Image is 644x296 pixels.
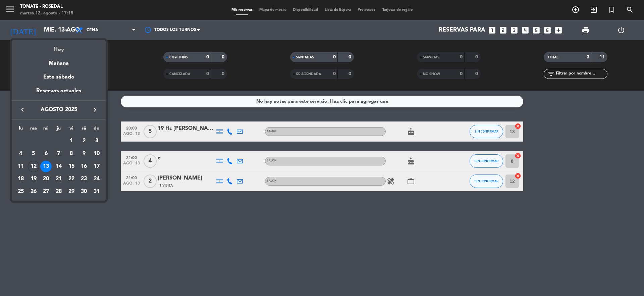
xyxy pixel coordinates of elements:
[91,135,102,147] div: 3
[90,160,103,173] td: 17 de agosto de 2025
[66,161,77,172] div: 15
[65,135,78,147] td: 1 de agosto de 2025
[90,185,103,198] td: 31 de agosto de 2025
[40,185,52,198] td: 27 de agosto de 2025
[52,147,65,160] td: 7 de agosto de 2025
[16,105,29,114] button: keyboard_arrow_left
[15,186,26,197] div: 25
[90,147,103,160] td: 10 de agosto de 2025
[14,172,27,185] td: 18 de agosto de 2025
[91,186,102,197] div: 31
[89,105,101,114] button: keyboard_arrow_right
[91,148,102,159] div: 10
[78,185,91,198] td: 30 de agosto de 2025
[52,185,65,198] td: 28 de agosto de 2025
[14,160,27,173] td: 11 de agosto de 2025
[40,147,52,160] td: 6 de agosto de 2025
[14,147,27,160] td: 4 de agosto de 2025
[40,186,52,197] div: 27
[27,147,40,160] td: 5 de agosto de 2025
[91,161,102,172] div: 17
[78,172,91,185] td: 23 de agosto de 2025
[78,147,91,160] td: 9 de agosto de 2025
[40,160,52,173] td: 13 de agosto de 2025
[65,125,78,135] th: viernes
[40,172,52,185] td: 20 de agosto de 2025
[18,106,26,114] i: keyboard_arrow_left
[78,160,91,173] td: 16 de agosto de 2025
[78,125,91,135] th: sábado
[15,173,26,185] div: 18
[29,105,89,114] span: agosto 2025
[78,173,90,185] div: 23
[78,135,91,147] td: 2 de agosto de 2025
[12,87,106,100] div: Reservas actuales
[53,186,64,197] div: 28
[40,125,52,135] th: miércoles
[78,135,90,147] div: 2
[66,148,77,159] div: 8
[53,161,64,172] div: 14
[28,148,39,159] div: 5
[15,161,26,172] div: 11
[66,186,77,197] div: 29
[14,135,65,147] td: AGO.
[65,147,78,160] td: 8 de agosto de 2025
[27,125,40,135] th: martes
[14,125,27,135] th: lunes
[28,173,39,185] div: 19
[27,185,40,198] td: 26 de agosto de 2025
[78,186,90,197] div: 30
[40,173,52,185] div: 20
[28,186,39,197] div: 26
[52,172,65,185] td: 21 de agosto de 2025
[65,172,78,185] td: 22 de agosto de 2025
[14,185,27,198] td: 25 de agosto de 2025
[40,161,52,172] div: 13
[78,148,90,159] div: 9
[12,54,106,68] div: Mañana
[65,160,78,173] td: 15 de agosto de 2025
[12,40,106,54] div: Hoy
[27,172,40,185] td: 19 de agosto de 2025
[66,135,77,147] div: 1
[12,68,106,87] div: Este sábado
[91,106,99,114] i: keyboard_arrow_right
[53,148,64,159] div: 7
[90,135,103,147] td: 3 de agosto de 2025
[65,185,78,198] td: 29 de agosto de 2025
[28,161,39,172] div: 12
[91,173,102,185] div: 24
[52,125,65,135] th: jueves
[78,161,90,172] div: 16
[66,173,77,185] div: 22
[90,125,103,135] th: domingo
[53,173,64,185] div: 21
[15,148,26,159] div: 4
[40,148,52,159] div: 6
[90,172,103,185] td: 24 de agosto de 2025
[27,160,40,173] td: 12 de agosto de 2025
[52,160,65,173] td: 14 de agosto de 2025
